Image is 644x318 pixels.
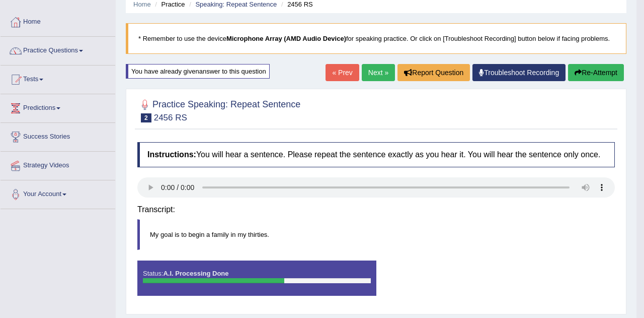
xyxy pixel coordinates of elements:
[147,150,196,159] b: Instructions:
[397,64,470,81] button: Report Question
[1,180,115,206] a: Your Account
[1,8,115,33] a: Home
[226,35,346,42] b: Microphone Array (AMD Audio Device)
[1,123,115,148] a: Success Stories
[137,142,615,167] h4: You will hear a sentence. Please repeat the sentence exactly as you hear it. You will hear the se...
[163,270,228,277] strong: A.I. Processing Done
[126,23,626,54] blockquote: * Remember to use the device for speaking practice. Or click on [Troubleshoot Recording] button b...
[326,64,359,81] a: « Prev
[1,37,115,62] a: Practice Questions
[133,1,151,8] a: Home
[126,64,270,79] div: You have already given answer to this question
[1,152,115,177] a: Strategy Videos
[472,64,566,81] a: Troubleshoot Recording
[362,64,395,81] a: Next »
[137,261,376,296] div: Status:
[137,205,615,214] h4: Transcript:
[154,113,187,122] small: 2456 RS
[568,64,624,81] button: Re-Attempt
[137,219,615,250] blockquote: My goal is to begin a family in my thirties.
[141,113,151,122] span: 2
[137,97,300,122] h2: Practice Speaking: Repeat Sentence
[1,94,115,119] a: Predictions
[1,66,115,91] a: Tests
[195,1,277,8] a: Speaking: Repeat Sentence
